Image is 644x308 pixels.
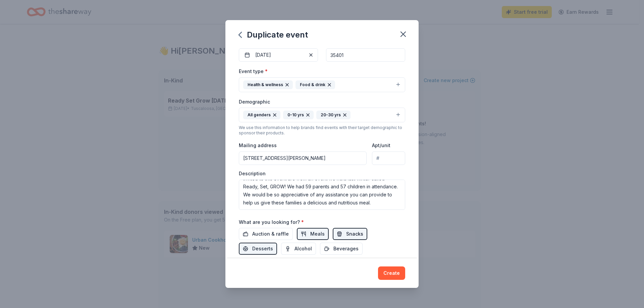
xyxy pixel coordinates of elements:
div: Duplicate event [239,29,308,40]
div: Health & wellness [243,80,293,89]
span: Meals [310,230,325,238]
label: Description [239,170,266,177]
label: Mailing address [239,142,277,149]
span: Alcohol [294,245,312,253]
button: Snacks [333,228,367,240]
div: All genders [243,111,280,119]
button: Desserts [239,243,277,255]
span: Auction & raffle [252,230,289,238]
span: Desserts [252,245,273,253]
input: 12345 (U.S. only) [326,48,405,62]
button: Alcohol [281,243,316,255]
label: What are you looking for? [239,219,304,226]
div: 20-30 yrs [316,111,351,119]
label: Event type [239,68,268,75]
input: Enter a US address [239,151,367,165]
span: Beverages [333,245,359,253]
label: Apt/unit [372,142,390,149]
button: [DATE] [239,48,318,62]
div: We use this information to help brands find events with their target demographic to sponsor their... [239,125,405,136]
button: Meals [297,228,329,240]
div: 0-10 yrs [283,111,314,119]
div: Food & drink [296,80,335,89]
span: Snacks [346,230,363,238]
button: Health & wellnessFood & drink [239,77,405,92]
button: Beverages [320,243,363,255]
button: Auction & raffle [239,228,293,240]
button: All genders0-10 yrs20-30 yrs [239,108,405,122]
label: Demographic [239,99,270,105]
textarea: This event is part of a parenting program we host through our nonprofit United Way of West [US_ST... [239,180,405,210]
input: # [372,151,405,165]
button: Create [378,266,405,280]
